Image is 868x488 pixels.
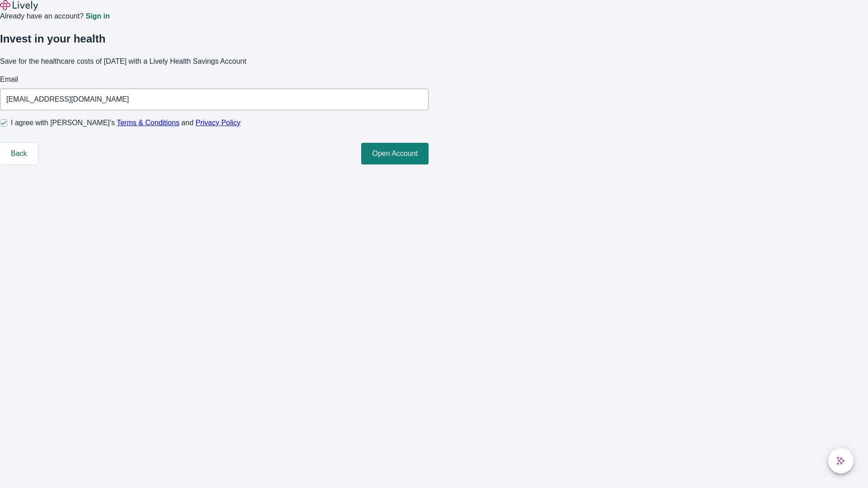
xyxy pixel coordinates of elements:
a: Privacy Policy [196,119,241,127]
svg: Lively AI Assistant [836,456,845,465]
a: Terms & Conditions [117,119,179,127]
a: Sign in [85,13,109,20]
button: Open Account [361,143,429,164]
span: I agree with [PERSON_NAME]’s and [11,117,241,128]
button: chat [828,448,854,474]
